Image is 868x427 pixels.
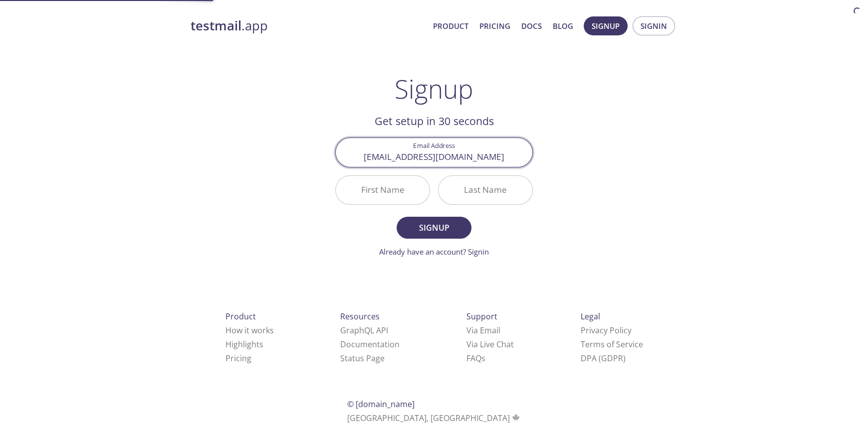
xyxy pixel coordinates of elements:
strong: testmail [191,17,241,34]
span: Resources [340,311,380,322]
h2: Get setup in 30 seconds [335,113,533,130]
span: Product [225,311,256,322]
a: How it works [225,325,274,336]
span: Support [466,311,497,322]
a: GraphQL API [340,325,388,336]
a: Already have an account? Signin [379,247,489,257]
a: Via Email [466,325,500,336]
span: Signin [641,19,667,32]
a: Blog [553,19,573,32]
button: Signin [633,16,675,35]
a: Via Live Chat [466,339,514,350]
a: Privacy Policy [580,325,631,336]
a: Terms of Service [580,339,643,350]
a: FAQ [466,353,485,364]
button: Signup [397,217,471,239]
a: Pricing [479,19,510,32]
span: Legal [580,311,600,322]
span: © [DOMAIN_NAME] [347,399,415,410]
span: Signup [592,19,620,32]
a: DPA (GDPR) [580,353,625,364]
button: Signup [584,16,628,35]
a: Highlights [225,339,263,350]
a: Product [433,19,468,32]
span: Signup [408,221,460,235]
a: testmail.app [191,17,425,34]
span: [GEOGRAPHIC_DATA], [GEOGRAPHIC_DATA] [347,413,521,424]
a: Documentation [340,339,400,350]
a: Docs [521,19,542,32]
span: s [481,353,485,364]
a: Status Page [340,353,385,364]
h1: Signup [395,74,473,104]
a: Pricing [225,353,251,364]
